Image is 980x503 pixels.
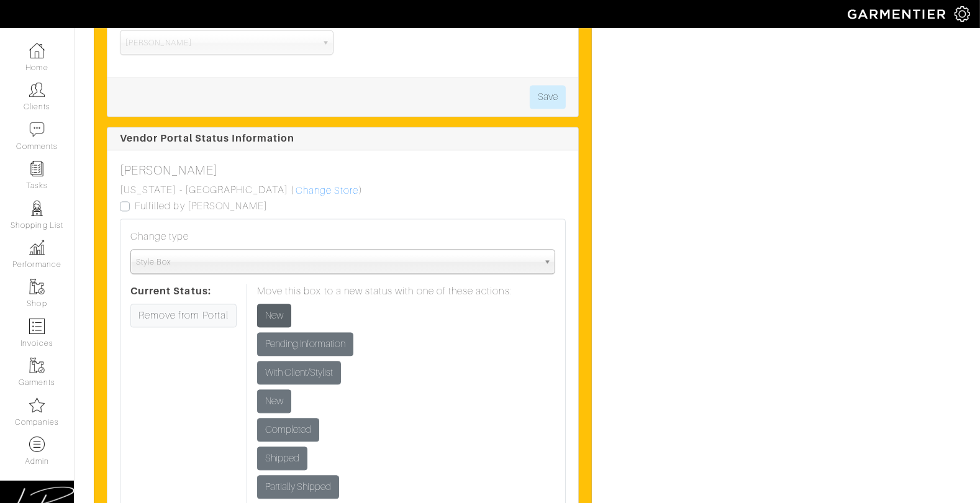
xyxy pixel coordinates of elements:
div: Vendor Portal Status Information [120,131,572,146]
img: comment-icon-a0a6a9ef722e966f86d9cbdc48e553b5cf19dbc54f86b18d962a5391bc8f6eb6.png [29,122,45,137]
img: garments-icon-b7da505a4dc4fd61783c78ac3ca0ef83fa9d6f193b1c9dc38574b1d14d53ca28.png [29,279,45,294]
input: Completed [257,418,319,442]
input: With Client/Stylist [257,361,341,384]
input: Shipped [257,446,307,470]
input: New [257,389,291,413]
h5: [PERSON_NAME] [120,163,566,178]
span: Style Box [136,250,538,274]
img: graph-8b7af3c665d003b59727f371ae50e7771705bf0c487971e6e97d053d13c5068d.png [29,240,45,255]
div: ( ) [120,183,566,199]
img: stylists-icon-eb353228a002819b7ec25b43dbf5f0378dd9e0616d9560372ff212230b889e62.png [29,201,45,216]
div: Move this box to a new status with one of these actions: [257,284,512,299]
label: Change type [130,229,189,244]
img: reminder-icon-8004d30b9f0a5d33ae49ab947aed9ed385cf756f9e5892f1edd6e32f2345188e.png [29,161,45,176]
input: Pending Information [257,332,353,356]
button: Save [530,85,566,109]
img: garments-icon-b7da505a4dc4fd61783c78ac3ca0ef83fa9d6f193b1c9dc38574b1d14d53ca28.png [29,358,45,373]
div: [US_STATE] - [GEOGRAPHIC_DATA] [120,183,289,197]
label: Fulfilled by [PERSON_NAME] [135,199,268,214]
div: Current Status: [130,284,211,299]
img: custom-products-icon-6973edde1b6c6774590e2ad28d3d057f2f42decad08aa0e48061009ba2575b3a.png [29,437,45,452]
img: dashboard-icon-dbcd8f5a0b271acd01030246c82b418ddd0df26cd7fceb0bd07c9910d44c42f6.png [29,43,45,58]
input: New [257,304,291,327]
span: [PERSON_NAME] [125,30,317,55]
img: gear-icon-white-bd11855cb880d31180b6d7d6211b90ccbf57a29d726f0c71d8c61bd08dd39cc2.png [955,6,970,22]
img: clients-icon-6bae9207a08558b7cb47a8932f037763ab4055f8c8b6bfacd5dc20c3e0201464.png [29,82,45,97]
div: Remove from Portal [130,304,237,327]
input: Partially Shipped [257,475,339,499]
img: orders-icon-0abe47150d42831381b5fb84f609e132dff9fe21cb692f30cb5eec754e2cba89.png [29,319,45,334]
img: garmentier-logo-header-white-b43fb05a5012e4ada735d5af1a66efaba907eab6374d6393d1fbf88cb4ef424d.png [842,3,955,25]
img: companies-icon-14a0f246c7e91f24465de634b560f0151b0cc5c9ce11af5fac52e6d7d6371812.png [29,397,45,413]
a: Change Store [295,183,360,199]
